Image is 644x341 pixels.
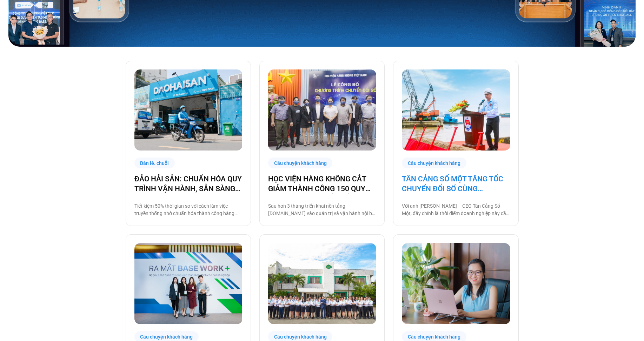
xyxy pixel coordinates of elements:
[402,174,510,194] a: TÂN CẢNG SỐ MỘT TĂNG TỐC CHUYỂN ĐỔI SỐ CÙNG [DOMAIN_NAME]
[402,158,466,168] div: Câu chuyện khách hàng
[268,202,376,217] p: Sau hơn 3 tháng triển khai nền tảng [DOMAIN_NAME] vào quản trị và vận hành nội bộ, đại diện đơn v...
[134,202,242,217] p: Tiết kiệm 50% thời gian so với cách làm việc truyền thống nhờ chuẩn hóa thành công hàng chục quy ...
[134,174,242,194] a: ĐẢO HẢI SẢN: CHUẨN HÓA QUY TRÌNH VẬN HÀNH, SẴN SÀNG TĂNG TRƯỞNG NHANH
[134,158,175,168] div: Bán lẻ. chuỗi
[402,202,510,217] p: Với anh [PERSON_NAME] – CEO Tân Cảng Số Một, đây chính là thời điểm doanh nghiệp này cần tăng tốc...
[268,158,333,168] div: Câu chuyện khách hàng
[268,174,376,194] a: HỌC VIỆN HÀNG KHÔNG CẮT GIẢM THÀNH CÔNG 150 QUY TRÌNH NHỜ CHUYỂN ĐỔI SỐ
